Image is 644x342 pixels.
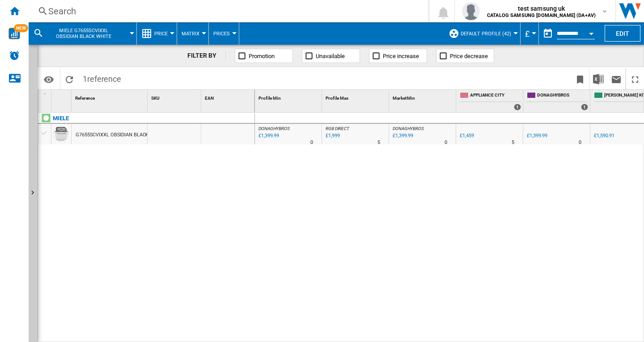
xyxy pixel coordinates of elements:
button: £ [525,22,534,45]
div: Price [141,22,172,45]
button: Options [40,71,58,87]
button: MIELE G7655SCVIXXL OBSIDIAN BLACK WHITE [47,22,128,45]
div: Default profile (42) [449,22,516,45]
button: Reload [60,68,78,89]
span: DONAGHYBROS [537,92,588,100]
button: Price increase [369,49,427,63]
span: Profile Min [258,96,281,101]
div: Sort None [149,90,201,104]
button: md-calendar [539,25,557,42]
div: Last updated : Wednesday, 24 September 2025 15:05 [257,131,279,140]
span: SKU [151,96,160,101]
div: 1 offers sold by APPLIANCE CITY [514,104,521,110]
div: DONAGHYBROS 1 offers sold by DONAGHYBROS [525,90,590,112]
div: Last updated : Wednesday, 24 September 2025 14:00 [324,131,339,140]
div: Sort None [53,90,71,104]
button: Default profile (42) [461,22,516,45]
div: Last updated : Wednesday, 24 September 2025 15:05 [391,131,413,140]
span: Profile Max [326,96,348,101]
div: MIELE G7655SCVIXXL OBSIDIAN BLACK WHITE [33,22,132,45]
div: £1,590.91 [593,131,614,140]
span: DONAGHYBROS [393,126,424,131]
div: Sort None [324,90,389,104]
div: £1,590.91 [594,133,614,139]
span: Unavailable [316,53,345,59]
div: Sort None [391,90,456,104]
div: £1,459 [460,133,474,139]
span: Market Min [393,96,415,101]
div: Delivery Time : 5 days [377,138,380,147]
div: Delivery Time : 0 day [310,138,313,147]
span: RGB DIRECT [326,126,349,131]
button: Promotion [235,49,293,63]
button: Prices [213,22,234,45]
button: Download in Excel [589,68,607,89]
div: Profile Max Sort None [324,90,389,104]
span: EAN [205,96,214,101]
img: excel-24x24.png [593,74,604,84]
div: EAN Sort None [203,90,254,104]
div: £1,399.99 [527,133,547,139]
img: alerts-logo.svg [9,50,20,61]
span: Reference [75,96,95,101]
button: Matrix [182,22,204,45]
button: Unavailable [302,49,360,63]
div: G7655SCVIXXL OBSIDIAN BLACK WHITE [76,125,165,145]
span: £ [525,29,530,38]
b: CATALOG SAMSUNG [DOMAIN_NAME] (DA+AV) [487,13,596,18]
span: Price decrease [450,53,488,59]
div: 1 offers sold by DONAGHYBROS [581,104,588,110]
div: Market Min Sort None [391,90,456,104]
span: Price [154,31,168,37]
div: SKU Sort None [149,90,201,104]
button: Open calendar [583,24,599,40]
button: Price [154,22,172,45]
button: Price decrease [436,49,494,63]
div: £1,399.99 [525,131,547,140]
button: Show [29,45,38,342]
button: Bookmark this report [571,68,589,89]
button: Edit [605,25,640,42]
div: Search [48,5,405,17]
img: wise-card.svg [8,28,20,39]
div: FILTER BY [187,51,225,60]
span: test samsung uk [487,4,596,13]
span: Promotion [249,53,275,59]
div: Delivery Time : 0 day [445,138,447,147]
div: Sort None [203,90,254,104]
img: profile.jpg [462,2,480,20]
span: Default profile (42) [461,31,511,37]
div: Profile Min Sort None [257,90,322,104]
span: DONAGHYBROS [258,126,290,131]
span: Price increase [383,53,419,59]
span: NEW [14,24,28,32]
div: Sort None [73,90,147,104]
div: Delivery Time : 5 days [512,138,514,147]
div: APPLIANCE CITY 1 offers sold by APPLIANCE CITY [458,90,523,112]
md-menu: Currency [521,22,539,45]
span: Prices [213,31,230,37]
span: Matrix [182,31,199,37]
button: Maximize [626,68,644,89]
span: MIELE G7655SCVIXXL OBSIDIAN BLACK WHITE [47,28,119,39]
div: Delivery Time : 0 day [579,138,581,147]
div: Reference Sort None [73,90,147,104]
span: 1 [78,68,126,87]
button: Send this report by email [607,68,625,89]
div: Sort None [257,90,322,104]
span: APPLIANCE CITY [470,92,521,100]
div: £1,459 [458,131,474,140]
span: reference [87,74,121,84]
